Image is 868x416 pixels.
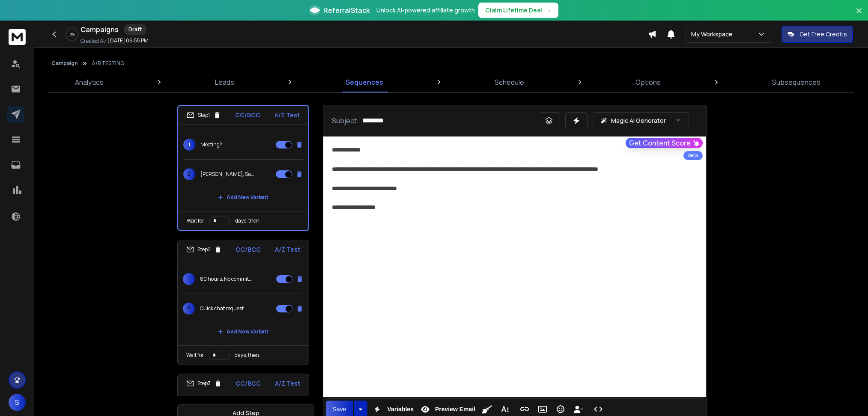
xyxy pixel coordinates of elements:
[683,151,703,160] div: Beta
[75,77,104,87] p: Analytics
[186,352,204,359] p: Wait for
[200,276,255,282] p: 80 hours. No commitment.
[92,60,124,67] p: A/B TESTING
[478,3,558,18] button: Claim Lifetime Deal→
[385,406,415,413] span: Variables
[200,171,255,178] p: [PERSON_NAME], Say "yes" to connect
[235,217,260,224] p: days, then
[200,305,244,312] p: Quick chat request
[236,245,261,254] p: CC/BCC
[376,6,475,15] p: Unlock AI-powered affiliate growth
[546,6,552,15] span: →
[332,116,359,126] p: Subject:
[177,240,309,365] li: Step2CC/BCCA/Z Test180 hours. No commitment.2Quick chat requestAdd New VariantWait fordays, then
[183,303,195,315] span: 2
[183,139,195,151] span: 1
[51,60,78,67] button: Campaign
[611,116,666,125] p: Magic AI Generator
[767,72,826,92] a: Subsequences
[9,394,26,411] button: S
[200,141,222,148] p: Meeting?
[236,379,261,388] p: CC/BCC
[183,168,195,180] span: 2
[108,37,149,44] p: [DATE] 09:55 PM
[630,72,666,92] a: Options
[211,323,275,340] button: Add New Variant
[81,38,106,45] p: Created At:
[275,379,300,388] p: A/Z Test
[186,246,222,253] div: Step 2
[593,112,689,129] button: Magic AI Generator
[772,77,820,87] p: Subsequences
[781,26,853,43] button: Get Free Credits
[323,5,370,15] span: ReferralStack
[495,77,524,87] p: Schedule
[187,111,221,119] div: Step 1
[211,189,275,206] button: Add New Variant
[235,111,260,119] p: CC/BCC
[186,380,222,387] div: Step 3
[691,30,736,39] p: My Workspace
[124,24,146,35] div: Draft
[187,217,204,224] p: Wait for
[635,77,661,87] p: Options
[433,406,477,413] span: Preview Email
[799,30,847,39] p: Get Free Credits
[340,72,388,92] a: Sequences
[210,72,239,92] a: Leads
[81,24,119,35] h1: Campaigns
[853,5,865,26] button: Close banner
[274,111,300,119] p: A/Z Test
[183,273,195,285] span: 1
[215,77,234,87] p: Leads
[489,72,529,92] a: Schedule
[70,32,75,37] p: 0 %
[235,352,259,359] p: days, then
[626,138,703,148] button: Get Content Score
[346,77,383,87] p: Sequences
[70,72,109,92] a: Analytics
[177,105,309,231] li: Step1CC/BCCA/Z Test1Meeting?2[PERSON_NAME], Say "yes" to connectAdd New VariantWait fordays, then
[275,245,300,254] p: A/Z Test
